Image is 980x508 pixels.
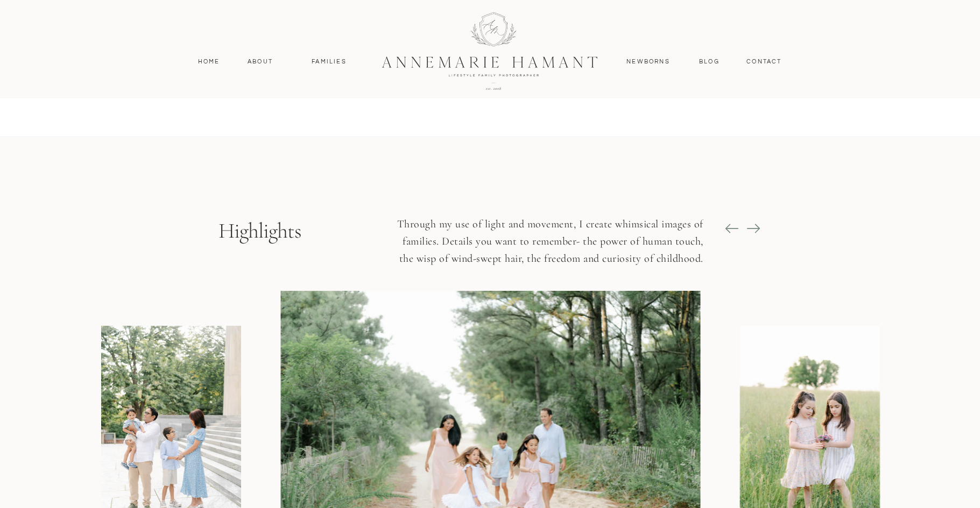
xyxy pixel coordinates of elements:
a: Blog [697,57,722,67]
a: Newborns [623,57,674,67]
p: Highlights [218,218,341,256]
a: Families [305,57,354,67]
a: About [245,57,276,67]
a: Home [193,57,225,67]
p: Through my use of light and movement, I create whimsical images of families. Details you want to ... [389,216,703,282]
a: contact [741,57,788,67]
